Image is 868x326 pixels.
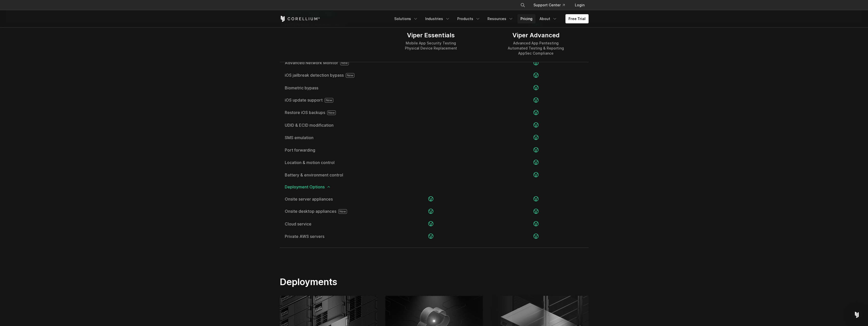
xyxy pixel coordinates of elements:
span: Deployment Options [285,185,583,189]
h2: Deployments [280,276,482,287]
span: iOS jailbreak detection bypass [285,73,373,78]
a: Solutions [391,14,421,23]
div: Navigation Menu [391,14,589,23]
div: Viper Advanced [508,31,564,39]
div: Viper Essentials [405,31,457,39]
a: UDID & ECID modification [285,123,373,127]
a: Pricing [517,14,535,23]
a: Restore iOS backups [285,110,373,115]
span: Onsite desktop appliances [285,209,373,214]
a: Support Center [529,1,569,10]
a: Free Trial [565,14,589,23]
a: SMS emulation [285,136,373,140]
span: Cloud service [285,222,373,226]
a: About [536,14,560,23]
div: Open Intercom Messenger [851,309,863,321]
span: Onsite server appliances [285,197,373,201]
a: Advanced Network Monitor [285,61,373,65]
a: Industries [422,14,453,23]
a: Corellium Home [280,16,320,22]
div: Mobile App Security Testing Physical Device Replacement [405,41,457,51]
a: Port forwarding [285,148,373,152]
a: Location & motion control [285,160,373,165]
a: Biometric bypass [285,86,373,90]
a: Battery & environment control [285,173,373,177]
a: Resources [484,14,516,23]
a: Login [571,1,589,10]
a: iOS update support [285,98,373,103]
div: Advanced App Pentesting Automated Testing & Reporting AppSec Compliance [508,41,564,56]
div: Navigation Menu [514,1,589,10]
button: Search [518,1,527,10]
span: Private AWS servers [285,234,373,238]
a: Products [454,14,483,23]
